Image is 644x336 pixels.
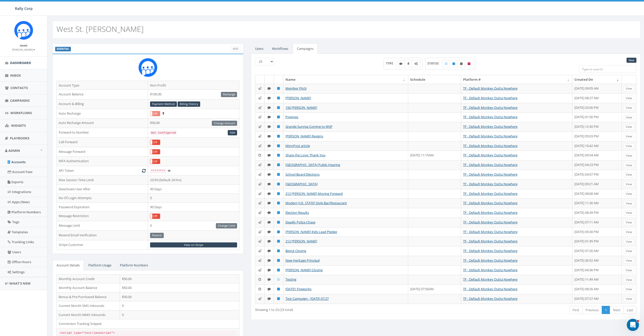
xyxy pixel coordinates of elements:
[10,73,21,78] span: Inbox
[463,201,517,205] a: TF - Default Monkey Outta Nowhere
[285,143,310,148] a: MinnPost article
[624,124,634,130] a: View
[150,242,237,248] a: View on Stripe
[463,172,517,177] a: TF - Default Monkey Outta Nowhere
[572,294,622,304] td: [DATE] 07:27 AM
[258,125,261,128] i: Immediate: Send all messages now
[277,125,280,128] i: Published
[610,306,624,314] a: Next
[57,99,148,109] td: Account & Billing
[465,60,473,68] label: Archived
[624,191,634,197] a: View
[258,240,261,243] i: Immediate: Send all messages now
[463,134,517,138] a: TF - Default Monkey Outta Nowhere
[10,136,29,140] span: Playbooks
[572,179,622,189] td: [DATE] 09:21 AM
[572,84,622,93] td: [DATE] 09:05 AM
[277,297,280,300] i: Published
[258,268,261,272] i: Immediate: Send all messages now
[57,128,148,138] td: Forward to Number
[228,130,237,135] a: Add
[57,166,148,176] td: API Token
[57,157,148,166] td: MFA Authentication
[579,65,636,73] input: Type to search
[267,87,271,90] i: Text SMS
[57,310,120,319] td: Current Month MMS Inbounds
[463,115,517,119] a: TF - Default Monkey Outta Nowhere
[150,140,160,145] label: Off
[277,211,280,214] i: Published
[445,62,447,65] i: Draft
[572,275,622,284] td: [DATE] 11:49 AM
[572,218,622,227] td: [DATE] 07:11 AM
[267,268,271,272] i: Text SMS
[463,229,517,234] a: TF - Default Monkey Outta Nowhere
[572,237,622,246] td: [DATE] 01:45 PM
[277,240,280,243] i: Published
[57,274,120,283] td: Monthly Account Credit
[277,173,280,176] i: Published
[285,134,323,138] a: [PERSON_NAME] Resigns
[267,287,271,291] i: Text SMS
[285,86,307,91] a: Member Pitch
[120,274,239,283] td: $50.00
[267,230,271,234] i: Text SMS
[148,118,239,128] td: $50.00
[572,122,622,132] td: [DATE] 12:30 PM
[572,170,622,179] td: [DATE] 04:57 PM
[277,154,280,157] i: Published
[267,154,271,157] i: Text SMS
[258,230,261,234] i: Immediate: Send all messages now
[624,105,634,111] a: View
[572,284,622,294] td: [DATE] 08:26 AM
[258,278,261,281] i: Schedule: Pick a date and time to send
[150,111,160,116] label: Off
[267,249,271,253] i: Text SMS
[120,301,239,310] td: 0
[277,182,280,186] i: Published
[624,153,634,158] a: View
[624,143,634,149] a: View
[457,60,465,68] label: Unpublished
[57,283,120,292] td: Monthly Account Balance
[231,46,241,52] a: Edit
[463,277,517,282] a: TF - Default Monkey Outta Nowhere
[267,125,271,128] i: Text SMS
[277,163,280,166] i: Published
[572,75,622,84] th: Created On: activate to sort column ascending
[258,192,261,195] i: Immediate: Send all messages now
[148,184,239,194] td: 90 Days
[463,182,517,186] a: TF - Default Monkey Outta Nowhere
[582,306,602,314] a: Previous
[285,115,298,119] a: Popeyes
[407,62,409,65] i: Ringless Voice Mail
[285,182,318,186] a: [GEOGRAPHIC_DATA]
[285,239,317,243] a: 212 [PERSON_NAME]
[150,150,160,154] label: Off
[57,184,148,194] td: Deactivate User After
[57,118,148,128] td: Auto Recharge Amount
[572,141,622,151] td: [DATE] 10:42 AM
[277,115,280,119] i: Published
[602,306,610,314] a: 1
[463,124,517,129] a: TF - Default Monkey Outta Nowhere
[258,297,261,300] i: Immediate: Send all messages now
[57,292,120,301] td: Bonus & Pre-Purchased Balance
[258,287,261,291] i: Schedule: Pick a date and time to send
[57,109,148,118] td: Auto Recharge
[12,47,35,52] a: [PERSON_NAME]
[408,284,461,294] td: [DATE] 07:50AM
[57,319,239,328] td: Conversion Tracking Snippet
[463,143,517,148] a: TF - Default Monkey Outta Nowhere
[450,60,458,68] label: Published
[150,111,160,116] div: OnOff
[412,60,421,68] label: Automated Message
[57,212,148,221] td: Message Restriction
[267,106,271,109] i: Text SMS
[624,220,634,225] a: View
[285,96,311,100] a: [PERSON_NAME]
[120,310,239,319] td: 0
[57,301,120,310] td: Current Month SMS Inbounds
[277,106,280,109] i: Published
[283,75,408,84] th: Name: activate to sort column ascending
